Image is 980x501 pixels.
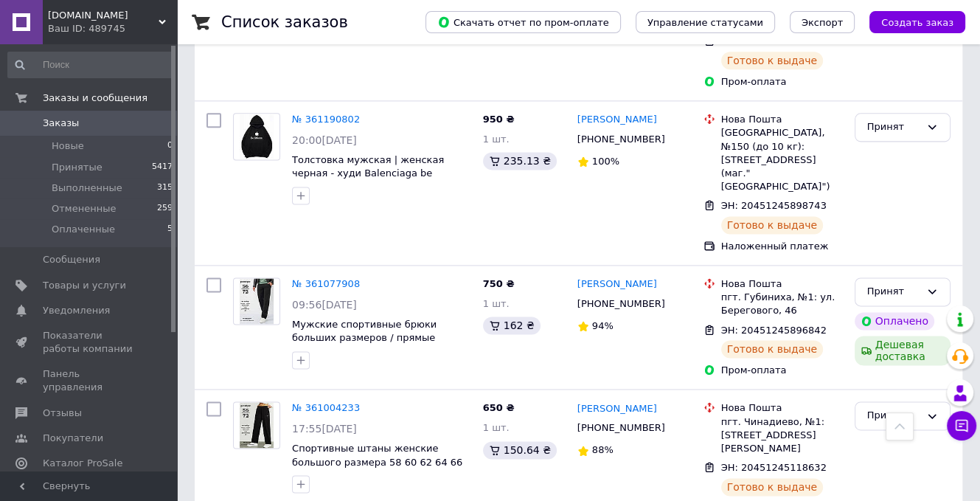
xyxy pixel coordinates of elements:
span: Сообщения [43,253,100,266]
div: пгт. Чинадиево, №1: [STREET_ADDRESS][PERSON_NAME] [721,415,843,456]
span: 88% [592,444,614,455]
span: Отзывы [43,407,82,420]
span: Новые [52,139,84,153]
span: ЭН: 20451245118632 [721,462,827,473]
span: Управление статусами [647,17,763,28]
button: Чат с покупателем [947,411,976,440]
span: 20:00[DATE] [292,134,357,146]
span: 100% [592,156,619,167]
a: Создать заказ [855,16,965,27]
a: Спортивные штаны женские большого размера 58 60 62 64 66 68 70 72 батал / спортивные брюки для по... [292,443,462,495]
span: 1 шт. [483,134,510,145]
div: Ваш ID: 489745 [48,22,177,35]
div: Оплачено [855,312,934,330]
div: Готово к выдаче [721,52,823,69]
span: 5417 [152,161,173,174]
span: TEENS.UA [48,9,159,22]
div: Готово к выдаче [721,478,823,496]
a: № 361077908 [292,278,360,289]
div: [PHONE_NUMBER] [574,294,668,314]
span: Покупатели [43,432,103,445]
span: Отмененные [52,202,116,215]
button: Экспорт [790,11,855,33]
span: Выполненные [52,182,122,195]
button: Скачать отчет по пром-оплате [425,11,621,33]
input: Поиск [7,52,174,78]
a: Фото товару [233,401,280,449]
span: Оплаченные [52,223,115,236]
span: Панель управления [43,367,136,394]
span: Товары и услуги [43,279,126,292]
div: пгт. Губиниха, №1: ул. Берегового, 46 [721,291,843,317]
span: 950 ₴ [483,114,515,125]
div: Нова Пошта [721,113,843,126]
a: Фото товару [233,113,280,160]
button: Управление статусами [636,11,775,33]
span: Каталог ProSale [43,457,122,470]
a: Мужские спортивные брюки больших размеров / прямые штаны для полных мужчин 56 58 60 62 64 66 68 7... [292,319,462,371]
div: Готово к выдаче [721,340,823,358]
div: 235.13 ₴ [483,152,557,170]
span: Создать заказ [881,17,953,28]
a: № 361190802 [292,114,360,125]
span: Заказы [43,117,79,130]
a: [PERSON_NAME] [577,113,657,127]
div: [PHONE_NUMBER] [574,418,668,438]
span: 09:56[DATE] [292,299,357,311]
div: Наложенный платеж [721,240,843,253]
div: Пром-оплата [721,75,843,89]
span: Уведомления [43,304,110,317]
span: 259 [157,202,173,215]
span: 650 ₴ [483,402,515,413]
span: ЭН: 20451245898743 [721,200,827,211]
div: Пром-оплата [721,364,843,377]
span: 750 ₴ [483,278,515,289]
a: [PERSON_NAME] [577,277,657,291]
h1: Список заказов [221,13,348,31]
span: Скачать отчет по пром-оплате [437,15,609,29]
span: 5 [167,223,173,236]
span: Заказы и сообщения [43,91,147,105]
div: Нова Пошта [721,277,843,291]
a: Толстовка мужская | женская черная - худи Balenciaga be different - S(46) M(48) L(50) XL(52) XXL(... [292,154,462,207]
img: Фото товару [240,278,274,324]
div: Нова Пошта [721,401,843,415]
span: Экспорт [802,17,843,28]
span: 17:55[DATE] [292,423,357,435]
span: Принятые [52,161,102,174]
span: 315 [157,182,173,195]
span: 1 шт. [483,298,510,309]
div: Принят [867,408,920,424]
span: 1 шт. [483,422,510,433]
a: [PERSON_NAME] [577,402,657,416]
img: Фото товару [240,114,274,159]
span: 94% [592,320,614,331]
span: 0 [167,139,173,153]
button: Создать заказ [869,11,965,33]
div: Принят [867,120,920,135]
span: Показатели работы компании [43,329,136,356]
div: 150.64 ₴ [483,441,557,459]
img: Фото товару [240,402,274,448]
div: [GEOGRAPHIC_DATA], №150 (до 10 кг): [STREET_ADDRESS] (маг."[GEOGRAPHIC_DATA]") [721,126,843,193]
div: 162 ₴ [483,317,541,334]
div: Готово к выдаче [721,216,823,234]
a: Фото товару [233,277,280,325]
span: ЭН: 20451245896842 [721,325,827,336]
a: № 361004233 [292,402,360,413]
div: [PHONE_NUMBER] [574,130,668,149]
div: Принят [867,284,920,300]
div: Дешевая доставка [855,336,951,365]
